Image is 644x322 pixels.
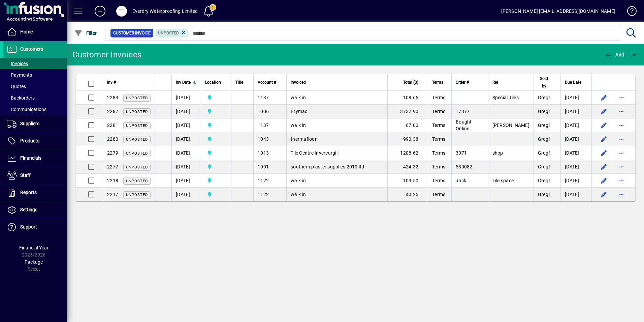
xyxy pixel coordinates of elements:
span: walk in [291,178,306,183]
td: [DATE] [560,146,591,160]
td: [DATE] [171,91,201,105]
a: Support [3,219,67,236]
span: Terms [432,109,445,114]
span: 2218 [107,178,118,183]
button: More options [616,161,627,172]
span: walk in [291,123,306,128]
a: Settings [3,202,67,218]
span: 530082 [456,164,473,169]
span: Financials [20,155,41,161]
span: Terms [432,79,443,86]
span: Brymac [291,109,308,114]
div: Due Date [565,79,587,86]
mat-chip: Customer Invoice Status: Unposted [155,29,189,37]
button: Edit [599,106,609,117]
span: Settings [20,207,37,212]
span: 2281 [107,123,118,128]
button: More options [616,175,627,186]
span: Greg1 [538,95,551,100]
span: Central [205,94,227,101]
div: Inv # [107,79,151,86]
td: [DATE] [560,91,591,105]
button: More options [616,189,627,200]
span: Central [205,108,227,115]
span: 1122 [258,192,269,197]
td: [DATE] [171,188,201,201]
span: [PERSON_NAME] [492,123,529,128]
span: Terms [432,178,445,183]
button: Edit [599,120,609,131]
span: Add [604,52,624,57]
span: 2283 [107,95,118,100]
span: Due Date [565,79,581,86]
td: 40.25 [387,188,428,201]
div: Ref [492,79,529,86]
span: Ref [492,79,498,86]
span: Central [205,135,227,143]
div: Inv Date [176,79,197,86]
td: [DATE] [560,105,591,118]
span: Unposted [126,124,148,128]
span: walk in [291,192,306,197]
td: [DATE] [171,118,201,132]
span: Greg1 [538,109,551,114]
button: Edit [599,134,609,144]
div: Title [235,79,249,86]
span: Bought Online [456,119,472,131]
td: 424.32 [387,160,428,174]
a: Payments [3,69,67,81]
span: Tile Centre Invercargill [291,150,339,156]
span: 2217 [107,192,118,197]
td: [DATE] [560,188,591,201]
span: 173771 [456,109,473,114]
span: 1137 [258,123,269,128]
span: Central [205,122,227,129]
span: Title [235,79,243,86]
span: 1006 [258,109,269,114]
span: Tile space [492,178,514,183]
span: Terms [432,123,445,128]
span: Payments [7,72,32,78]
span: shop [492,150,503,156]
button: Add [89,5,111,17]
button: More options [616,120,627,131]
span: Support [20,224,37,230]
span: Unposted [126,179,148,183]
td: [DATE] [560,174,591,188]
span: Greg1 [538,164,551,169]
button: More options [616,92,627,103]
span: Unposted [126,151,148,156]
button: Edit [599,189,609,200]
div: [PERSON_NAME] [EMAIL_ADDRESS][DOMAIN_NAME] [501,6,615,17]
button: Edit [599,175,609,186]
a: Invoices [3,58,67,69]
a: Communications [3,104,67,115]
span: Suppliers [20,121,39,126]
span: thermafloor [291,136,317,142]
span: Terms [432,192,445,197]
span: Unposted [126,96,148,100]
span: 1043 [258,136,269,142]
a: Products [3,133,67,150]
span: Unposted [126,137,148,142]
div: Everdry Waterproofing Limited [132,6,198,17]
span: Special Tiles [492,95,519,100]
span: Backorders [7,95,35,101]
span: Unposted [126,165,148,169]
span: 2282 [107,109,118,114]
span: Terms [432,164,445,169]
div: Invoiced [291,79,383,86]
td: [DATE] [560,118,591,132]
td: 990.38 [387,132,428,146]
span: Greg1 [538,136,551,142]
td: [DATE] [171,105,201,118]
span: Unposted [126,110,148,114]
span: Communications [7,107,46,112]
span: Terms [432,136,445,142]
a: Backorders [3,92,67,104]
span: Central [205,149,227,157]
span: 1001 [258,164,269,169]
span: Invoices [7,61,28,66]
span: Inv # [107,79,116,86]
span: Package [25,259,43,265]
